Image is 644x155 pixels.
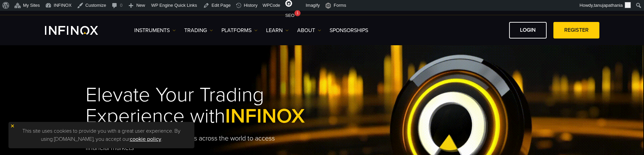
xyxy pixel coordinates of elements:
[86,84,336,127] h1: Elevate Your Trading Experience with
[285,13,294,18] span: SEO
[184,26,213,34] a: TRADING
[297,26,321,34] a: ABOUT
[294,10,301,16] div: 1
[221,26,258,34] a: PLATFORMS
[134,26,176,34] a: Instruments
[225,104,305,128] span: INFINOX
[266,26,289,34] a: Learn
[330,26,368,34] a: SPONSORSHIPS
[10,124,15,128] img: yellow close icon
[45,26,114,35] a: INFINOX Logo
[509,22,547,38] a: LOGIN
[553,22,599,38] a: REGISTER
[12,125,191,145] p: This site uses cookies to provide you with a great user experience. By using [DOMAIN_NAME], you a...
[594,3,623,8] span: tanujapathania
[130,136,161,143] a: cookie policy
